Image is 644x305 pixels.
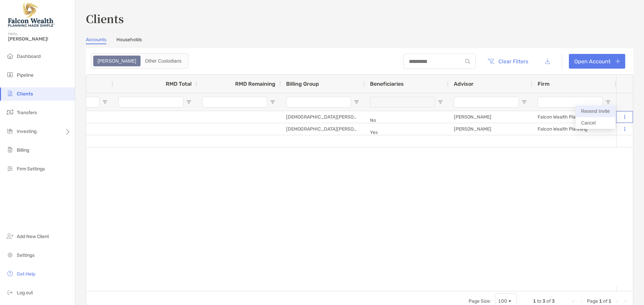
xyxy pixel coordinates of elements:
input: RMD Total Filter Input [118,97,183,107]
div: Last Page [622,299,628,304]
button: Resend Invite [576,105,615,117]
span: 3 [542,298,545,304]
span: 3 [552,298,555,304]
button: Open Filter Menu [186,99,192,105]
span: Page [587,298,598,304]
a: Open Account [569,54,625,69]
div: Other Custodians [141,56,185,66]
span: RMD Total [166,81,192,87]
span: Beneficiaries [370,81,404,87]
button: Cancel [576,117,615,129]
span: Log out [17,290,33,296]
div: Falcon Wealth Planning [532,111,616,123]
span: Advisor [454,81,474,87]
button: Open Filter Menu [438,99,443,105]
div: 100 [498,298,507,304]
span: Get Help [17,271,35,277]
div: First Page [571,299,576,304]
img: firm-settings icon [6,164,14,172]
a: Accounts [86,37,106,44]
span: Firm [538,81,549,87]
input: RMD Remaining Filter Input [202,97,267,107]
div: [PERSON_NAME] [448,123,532,135]
span: [PERSON_NAME]! [8,36,71,42]
img: add_new_client icon [6,232,14,240]
button: Open Filter Menu [354,99,359,105]
button: Open Filter Menu [522,99,527,105]
span: 1 [599,298,602,304]
div: segmented control [91,53,188,69]
span: Pipeline [17,72,34,78]
img: pipeline icon [6,71,14,79]
div: Zoe [94,56,140,66]
div: Previous Page [579,299,584,304]
div: [DEMOGRAPHIC_DATA][PERSON_NAME] Household [281,123,365,135]
span: 1 [533,298,536,304]
div: [DEMOGRAPHIC_DATA][PERSON_NAME] Household [281,111,365,123]
img: transfers icon [6,108,14,116]
img: clients icon [6,89,14,97]
img: billing icon [6,146,14,154]
p: No [370,116,443,125]
input: Firm Filter Input [538,97,603,107]
span: to [537,298,541,304]
button: Open Filter Menu [270,99,275,105]
span: of [603,298,607,304]
img: input icon [465,59,470,64]
span: Firm Settings [17,166,45,172]
input: Billing Group Filter Input [286,97,351,107]
span: Billing [17,147,29,153]
span: Investing [17,129,37,134]
a: Households [116,37,142,44]
input: Advisor Filter Input [454,97,519,107]
span: RMD Remaining [235,81,275,87]
button: Open Filter Menu [102,99,108,105]
div: [PERSON_NAME] [448,111,532,123]
span: Transfers [17,110,37,116]
button: Clear Filters [482,54,533,69]
img: dashboard icon [6,52,14,60]
img: logout icon [6,288,14,296]
span: Add New Client [17,234,49,239]
div: Falcon Wealth Planning [532,123,616,135]
span: Clients [17,91,33,97]
div: Page Size: [469,298,491,304]
button: Open Filter Menu [605,99,611,105]
h3: Clients [86,11,633,26]
span: of [546,298,551,304]
span: Billing Group [286,81,319,87]
img: get-help icon [6,270,14,278]
span: 1 [608,298,611,304]
img: investing icon [6,127,14,135]
img: Falcon Wealth Planning Logo [8,3,55,27]
p: Yes [370,128,443,137]
img: settings icon [6,251,14,259]
div: Next Page [614,299,620,304]
span: Dashboard [17,54,41,59]
span: Settings [17,252,35,258]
